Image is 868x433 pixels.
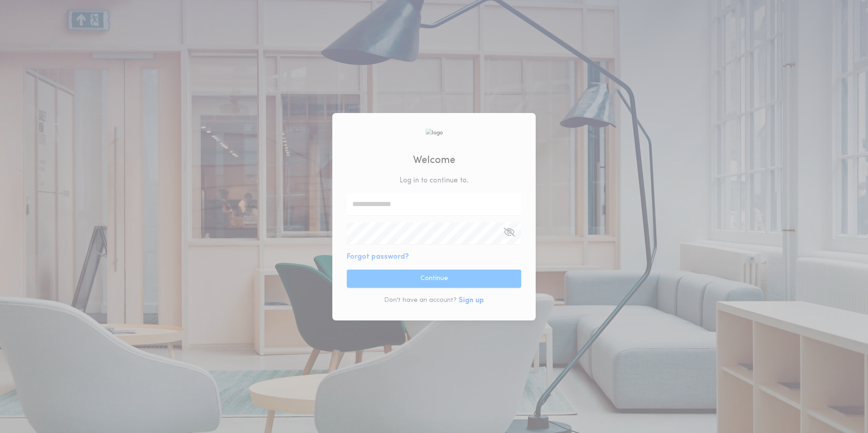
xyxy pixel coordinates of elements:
p: Don't have an account? [384,296,457,305]
button: Forgot password? [347,251,409,262]
button: Continue [347,270,521,288]
p: Log in to continue to . [399,175,469,186]
h2: Welcome [413,153,455,168]
button: Sign up [459,295,484,306]
img: logo [425,128,443,137]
